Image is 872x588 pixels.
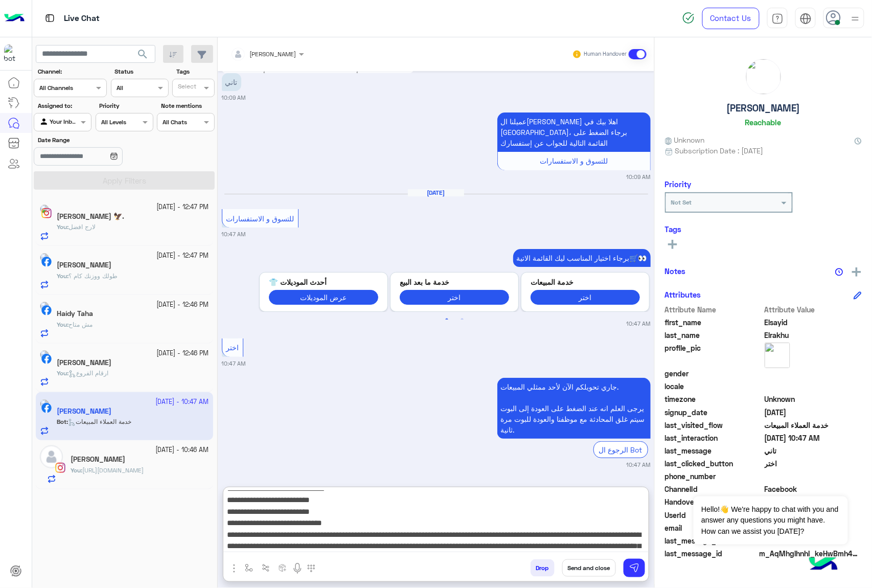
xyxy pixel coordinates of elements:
button: create order [274,559,291,576]
label: Assigned to: [38,101,90,110]
img: make a call [307,564,315,573]
h5: Mohamed Sherif [57,261,111,269]
img: picture [40,205,49,214]
span: email [665,523,763,533]
span: Elsayid [765,317,862,328]
p: أحدث الموديلات 👕 [269,277,378,287]
h6: Notes [665,266,686,276]
span: https://eagle.com.eg/collections/jeans [82,466,144,474]
img: tab [43,12,56,25]
small: [DATE] - 12:46 PM [157,349,209,358]
img: Facebook [41,354,52,364]
span: m_AqMhglhnhI_keHwBmh4T0XqZXIs6CfUGHSEKP1awUoib98lHHsHYZohw6GIb35kNBV4qSx4P5NhBseVK0zowVQ [760,548,862,559]
button: search [130,45,155,67]
p: خدمة ما بعد البيع [400,277,509,287]
img: picture [765,343,790,368]
span: last_clicked_button [665,458,763,469]
h6: Reachable [745,118,782,127]
small: 10:09 AM [627,173,651,181]
small: [DATE] - 12:46 PM [157,300,209,310]
span: 2025-10-07T07:47:22.351Z [765,433,862,443]
button: اختر [531,290,640,305]
img: Trigger scenario [262,564,270,572]
img: Instagram [41,208,52,218]
button: select flow [241,559,258,576]
img: Facebook [41,305,52,315]
div: الرجوع ال Bot [593,441,648,458]
b: : [57,321,68,328]
span: للتسوق و الاستفسارات [540,156,608,165]
label: Status [114,67,167,76]
span: profile_pic [665,343,763,366]
span: timezone [665,394,763,404]
label: Priority [99,101,152,110]
h6: [DATE] [408,189,464,196]
span: مش متاح [68,321,93,328]
img: 713415422032625 [4,44,22,63]
img: Facebook [41,257,52,267]
h5: Abd El Rahman Mohamed [57,358,111,367]
h6: Tags [665,224,862,234]
div: Select [176,82,196,94]
span: You [57,272,67,280]
span: Unknown [665,134,705,145]
small: [DATE] - 12:47 PM [157,251,209,261]
span: locale [665,381,763,392]
img: send voice note [291,562,304,575]
span: خدمة العملاء المبيعات [765,420,862,431]
span: You [57,321,67,328]
span: Hello!👋 We're happy to chat with you and answer any questions you might have. How can we assist y... [694,496,847,545]
span: signup_date [665,407,763,418]
span: last_message_sentiment [665,535,763,546]
span: You [71,466,81,474]
span: You [57,223,67,231]
img: Logo [4,8,25,29]
h6: Attributes [665,290,701,299]
h5: Mohamed Kabeel [71,455,125,464]
span: اختر [226,343,239,352]
span: تاني [765,445,862,456]
img: create order [279,564,287,572]
img: profile [849,12,862,25]
button: عرض الموديلات [269,290,378,305]
span: last_message_id [665,548,758,559]
img: send message [629,563,639,573]
button: اختر [400,290,509,305]
button: 2 of 2 [457,314,467,325]
button: Apply Filters [34,171,215,190]
button: Send and close [562,559,616,577]
b: : [57,223,68,231]
b: : [57,272,68,280]
img: spinner [682,12,695,24]
h5: [PERSON_NAME] [727,102,800,114]
span: null [765,368,862,379]
small: Human Handover [584,50,627,58]
h5: ABDULRAHMAN 🦅. [57,212,124,221]
span: لارج افضل [68,223,96,231]
p: 6/10/2025, 10:09 AM [222,73,241,91]
img: add [852,267,861,277]
a: tab [767,8,788,29]
img: tab [800,13,812,25]
span: null [765,381,862,392]
span: Elrakhu [765,330,862,341]
img: select flow [245,564,253,572]
span: للتسوق و الاستفسارات [226,214,294,223]
span: You [57,369,67,377]
span: طولك ووزنك كام ؟ [68,272,118,280]
span: last_visited_flow [665,420,763,431]
small: [DATE] - 12:47 PM [157,202,209,212]
button: Trigger scenario [258,559,274,576]
img: picture [40,253,49,262]
span: phone_number [665,471,763,482]
h5: Haídy Taha [57,309,93,318]
small: 10:47 AM [627,461,651,469]
p: 7/10/2025, 10:47 AM [497,378,651,439]
span: last_message [665,445,763,456]
small: 10:09 AM [222,94,246,102]
small: 10:47 AM [627,320,651,328]
button: Drop [531,559,555,577]
small: 10:47 AM [222,359,246,368]
span: null [765,471,862,482]
span: search [136,48,149,60]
